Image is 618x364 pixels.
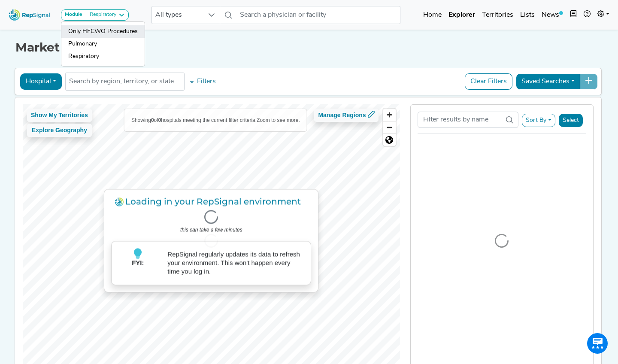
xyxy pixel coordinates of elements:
[111,196,311,206] h3: Loading in your RepSignal environment
[257,117,300,123] span: Zoom to see more.
[158,117,161,123] b: 0
[465,73,512,90] button: Clear Filters
[152,6,203,24] span: All types
[61,38,145,50] a: Pulmonary
[383,109,396,121] button: Zoom in
[445,6,479,24] a: Explorer
[517,6,538,24] a: Lists
[479,6,517,24] a: Territories
[69,76,181,87] input: Search by region, territory, or state
[111,225,311,234] p: this can take a few minutes
[86,12,116,18] div: Respiratory
[27,124,92,137] button: Explore Geography
[516,73,580,90] button: Saved Searches
[15,40,603,55] h1: Market Explorer
[61,50,145,63] a: Respiratory
[131,117,257,123] span: Showing of hospitals meeting the current filter criteria.
[383,121,396,133] button: Zoom out
[186,74,218,89] button: Filters
[236,6,400,24] input: Search a physician or facility
[167,250,304,276] p: RepSignal regularly updates its data to refresh your environment. This won't happen every time yo...
[118,258,157,278] p: FYI:
[151,117,154,123] b: 0
[538,6,566,24] a: News
[27,109,92,122] button: Show My Territories
[61,9,129,21] button: ModuleRespiratory
[314,109,378,122] button: Manage Regions
[65,12,82,17] strong: Module
[61,25,145,38] a: Only HFCWO Procedures
[566,6,580,24] button: Intel Book
[383,134,396,146] span: Reset zoom
[133,248,143,258] img: lightbulb
[20,73,62,90] button: Hospital
[383,133,396,146] button: Reset bearing to north
[420,6,445,24] a: Home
